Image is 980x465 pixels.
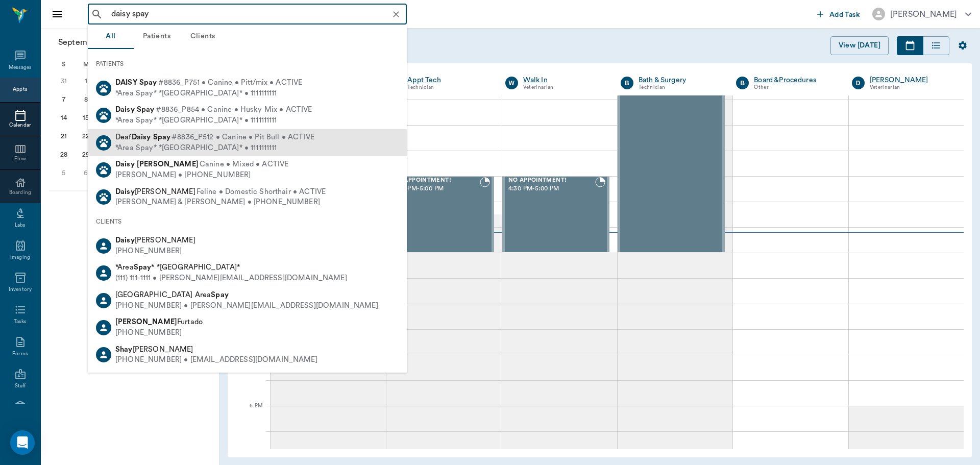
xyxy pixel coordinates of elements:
span: 4:30 PM - 5:00 PM [508,184,595,194]
div: BOOKED, 4:30 PM - 5:00 PM [386,176,494,253]
div: Technician [639,83,721,92]
div: [PERSON_NAME] & [PERSON_NAME] • [PHONE_NUMBER] [115,197,326,208]
div: Monday, October 6, 2025 [79,166,93,180]
span: Feline • Domestic Shorthair • ACTIVE [197,187,326,198]
b: Spay [137,106,155,113]
div: Technician [407,83,489,92]
span: NO APPOINTMENT! [393,177,479,184]
div: Sunday, October 5, 2025 [57,166,71,180]
div: Monday, September 15, 2025 [79,111,93,125]
div: D [852,77,865,89]
a: [PERSON_NAME] [870,75,952,85]
b: Daisy [115,236,135,244]
b: Spay [139,79,157,86]
div: Sunday, September 21, 2025 [57,129,71,143]
div: Labs [15,222,26,229]
div: PATIENTS [88,53,407,75]
button: Close drawer [47,4,67,25]
div: Staff [15,382,26,390]
span: #8836_P751 • Canine • Pitt/mix • ACTIVE [158,78,303,88]
div: CLIENTS [88,211,407,232]
div: [PHONE_NUMBER] • [PERSON_NAME][EMAIL_ADDRESS][DOMAIN_NAME] [115,301,378,311]
span: [GEOGRAPHIC_DATA] Area [115,291,229,299]
input: Search [107,7,404,21]
span: 4:30 PM - 5:00 PM [393,184,479,194]
button: Add Task [813,5,864,23]
a: Bath & Surgery [639,75,721,85]
div: Sunday, August 31, 2025 [57,74,71,88]
div: *Area Spay* *[GEOGRAPHIC_DATA]* • 1111111111 [115,115,312,126]
span: [PERSON_NAME] [115,188,195,195]
div: Monday, September 22, 2025 [79,129,93,143]
span: NO APPOINTMENT! [508,177,595,184]
div: 6 PM [236,401,262,426]
span: [PERSON_NAME] [115,236,195,244]
b: Spay [153,133,171,141]
div: [PHONE_NUMBER] • [EMAIL_ADDRESS][DOMAIN_NAME] [115,355,317,365]
div: M [75,57,97,72]
span: [PERSON_NAME] [115,346,193,353]
span: Canine • Mixed • ACTIVE [200,159,288,170]
div: Inventory [9,286,32,293]
b: Spay [134,263,152,271]
div: Open Intercom Messenger [10,430,35,455]
b: Daisy [115,188,135,195]
span: #8836_P854 • Canine • Husky Mix • ACTIVE [156,105,312,115]
div: *Area Spay* *[GEOGRAPHIC_DATA]* • 1111111111 [115,88,302,99]
b: Shay [115,346,133,353]
div: Other [754,83,836,92]
button: All [88,25,134,49]
a: Appt Tech [407,75,489,85]
button: [PERSON_NAME] [864,5,979,23]
a: Board &Procedures [754,75,836,85]
b: Daisy [115,160,135,168]
span: #8836_P512 • Canine • Pit Bull • ACTIVE [171,132,314,143]
b: [PERSON_NAME] [115,318,177,326]
div: Appts [13,86,27,93]
div: Monday, September 1, 2025 [79,74,93,88]
a: Walk In [523,75,605,85]
div: Sunday, September 28, 2025 [57,148,71,162]
button: September2025 [53,32,139,53]
div: BOOKED, 4:30 PM - 5:00 PM [502,176,609,253]
div: *Area Spay* *[GEOGRAPHIC_DATA]* • 1111111111 [115,143,314,154]
div: [PHONE_NUMBER] [115,246,195,257]
b: Spay [211,291,229,299]
div: Forms [12,350,28,358]
div: S [53,57,75,72]
button: Clients [180,25,226,49]
button: View [DATE] [830,36,889,55]
div: Veterinarian [523,83,605,92]
div: Monday, September 29, 2025 [79,148,93,162]
div: [PERSON_NAME] [890,8,957,20]
div: Tasks [14,318,27,326]
b: [PERSON_NAME] [137,160,199,168]
div: Veterinarian [870,83,952,92]
b: Daisy [115,106,135,113]
div: B [621,77,633,89]
span: September [56,35,102,50]
span: Deaf [115,133,170,141]
div: B [736,77,749,89]
button: Patients [134,25,180,49]
div: [PHONE_NUMBER] [115,328,203,338]
div: Monday, September 8, 2025 [79,92,93,107]
div: W [505,77,518,89]
div: [PERSON_NAME] • [PHONE_NUMBER] [115,170,288,181]
div: Messages [9,64,32,71]
span: Furtado [115,318,203,326]
div: Imaging [10,254,30,261]
b: DAISY [115,79,137,86]
div: Sunday, September 7, 2025 [57,92,71,107]
span: *Area * *[GEOGRAPHIC_DATA]* [115,263,240,271]
div: (111) 111-1111 • [PERSON_NAME][EMAIL_ADDRESS][DOMAIN_NAME] [115,273,347,284]
div: Sunday, September 14, 2025 [57,111,71,125]
b: Daisy [132,133,151,141]
button: Clear [389,7,403,21]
